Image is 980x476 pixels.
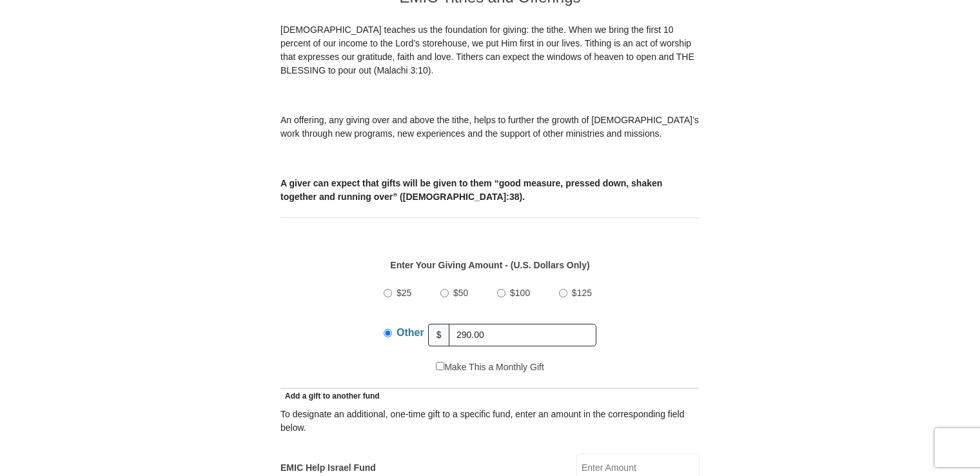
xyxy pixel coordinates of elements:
[280,392,380,401] span: Add a gift to another fund
[280,23,700,77] p: [DEMOGRAPHIC_DATA] teaches us the foundation for giving: the tithe. When we bring the first 10 pe...
[453,288,468,298] span: $50
[280,178,662,202] b: A giver can expect that gifts will be given to them “good measure, pressed down, shaken together ...
[436,361,544,374] label: Make This a Monthly Gift
[397,327,424,338] span: Other
[280,461,376,475] label: EMIC Help Israel Fund
[280,114,700,141] p: An offering, any giving over and above the tithe, helps to further the growth of [DEMOGRAPHIC_DAT...
[572,288,592,298] span: $125
[397,288,411,298] span: $25
[436,362,444,370] input: Make This a Monthly Gift
[510,288,530,298] span: $100
[449,324,596,346] input: Other Amount
[280,408,700,435] div: To designate an additional, one-time gift to a specific fund, enter an amount in the correspondin...
[428,324,450,346] span: $
[390,260,589,270] strong: Enter Your Giving Amount - (U.S. Dollars Only)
